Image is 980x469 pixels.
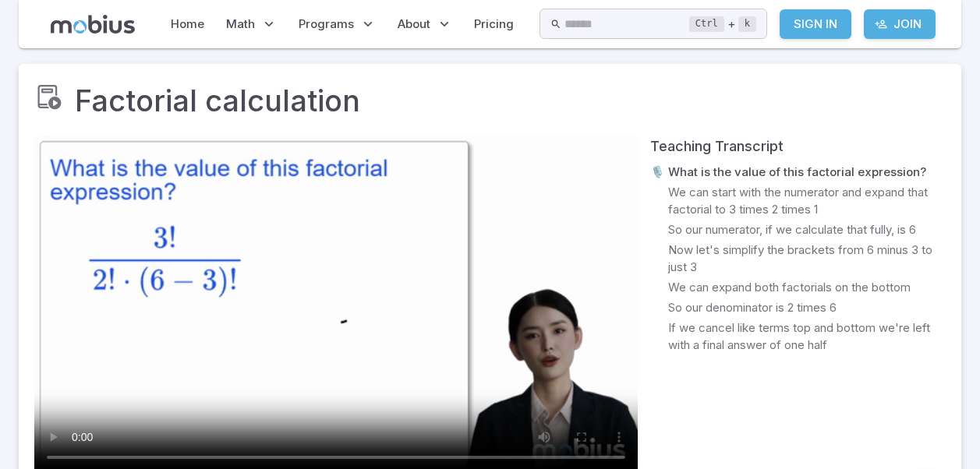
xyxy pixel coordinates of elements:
p: So our denominator is 2 times 6 [668,299,837,316]
a: Join [864,9,936,39]
p: Now let's simplify the brackets from 6 minus 3 to just 3 [668,242,946,276]
p: What is the value of this factorial expression? [668,164,926,181]
kbd: Ctrl [689,16,724,32]
p: So our numerator, if we calculate that fully, is 6 [668,221,916,238]
span: Programs [299,16,354,33]
kbd: k [738,16,756,32]
p: We can expand both factorials on the bottom [668,279,911,296]
span: Math [226,16,255,33]
div: + [689,15,756,33]
h2: Factorial calculation [75,79,360,123]
p: 🎙️ [650,164,665,181]
p: If we cancel like terms top and bottom we're left with a final answer of one half [668,319,946,354]
a: Pricing [469,6,518,42]
div: Teaching Transcript [650,136,946,157]
a: Home [166,6,209,42]
p: We can start with the numerator and expand that factorial to 3 times 2 times 1 [668,184,946,218]
a: Sign In [780,9,851,39]
span: About [398,16,430,33]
